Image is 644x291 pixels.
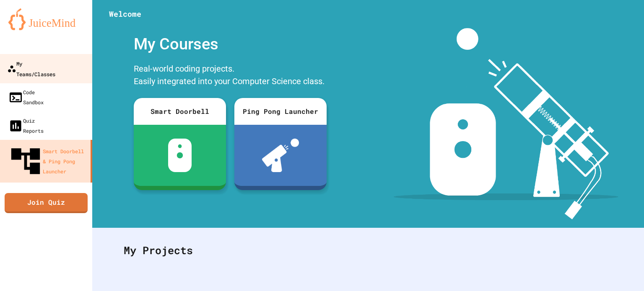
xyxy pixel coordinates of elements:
a: Join Quiz [5,193,88,213]
div: Code Sandbox [8,87,44,107]
div: Real-world coding projects. Easily integrated into your Computer Science class. [130,60,331,92]
div: Ping Pong Launcher [234,98,327,125]
div: Smart Doorbell & Ping Pong Launcher [8,144,87,178]
div: My Courses [130,28,331,60]
div: My Projects [115,234,621,267]
img: sdb-white.svg [168,139,192,172]
img: banner-image-my-projects.png [394,28,618,219]
div: Smart Doorbell [134,98,226,125]
img: logo-orange.svg [8,8,84,30]
div: Quiz Reports [8,116,44,136]
div: My Teams/Classes [7,58,55,79]
img: ppl-with-ball.png [262,139,299,172]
